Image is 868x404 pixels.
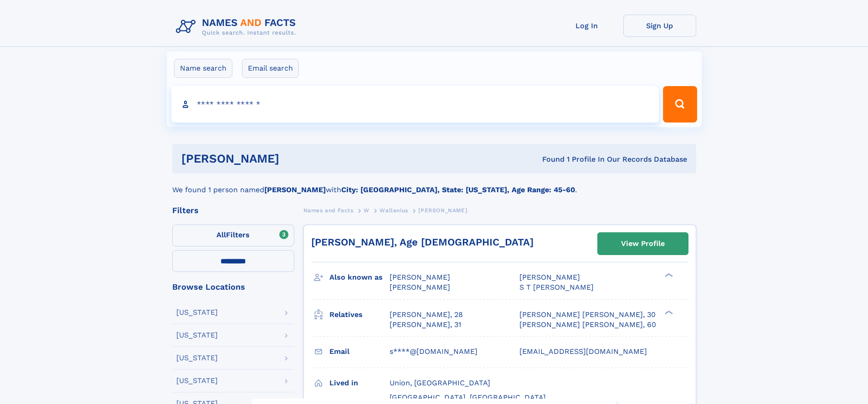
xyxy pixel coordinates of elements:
h3: Lived in [329,375,390,391]
h3: Also known as [329,270,390,285]
a: [PERSON_NAME] [PERSON_NAME], 60 [519,320,656,330]
a: [PERSON_NAME] [PERSON_NAME], 30 [519,310,656,320]
span: [EMAIL_ADDRESS][DOMAIN_NAME] [519,347,647,356]
a: View Profile [598,233,688,255]
a: [PERSON_NAME], Age [DEMOGRAPHIC_DATA] [311,236,534,248]
img: Logo Names and Facts [172,15,303,39]
div: ❯ [663,309,673,315]
div: Filters [172,206,294,215]
h3: Relatives [329,307,390,322]
a: Wallenius [380,205,408,216]
span: W [364,207,370,214]
span: [PERSON_NAME] [519,273,580,281]
a: W [364,205,370,216]
span: [PERSON_NAME] [390,283,450,291]
label: Filters [172,225,294,246]
span: [PERSON_NAME] [390,273,450,281]
div: [US_STATE] [176,354,218,362]
div: ❯ [663,272,673,278]
a: Names and Facts [303,205,354,216]
span: Union, [GEOGRAPHIC_DATA] [390,378,490,387]
a: [PERSON_NAME], 31 [390,320,461,330]
button: Search Button [663,86,697,123]
span: All [216,230,226,239]
div: Browse Locations [172,283,294,291]
span: S T [PERSON_NAME] [519,283,594,291]
a: Log In [550,15,623,37]
b: [PERSON_NAME] [264,185,326,194]
div: Found 1 Profile In Our Records Database [411,154,687,164]
a: [PERSON_NAME], 28 [390,310,463,320]
div: View Profile [621,233,665,254]
label: Name search [174,59,232,78]
input: search input [171,86,659,123]
div: We found 1 person named with . [172,174,696,195]
span: [PERSON_NAME] [418,207,467,214]
b: City: [GEOGRAPHIC_DATA], State: [US_STATE], Age Range: 45-60 [341,185,575,194]
a: Sign Up [623,15,696,37]
h3: Email [329,344,390,359]
label: Email search [242,59,299,78]
span: [GEOGRAPHIC_DATA], [GEOGRAPHIC_DATA] [390,393,546,402]
div: [US_STATE] [176,377,218,384]
span: Wallenius [380,207,408,214]
h1: [PERSON_NAME] [181,153,411,164]
div: [US_STATE] [176,309,218,316]
div: [US_STATE] [176,332,218,339]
